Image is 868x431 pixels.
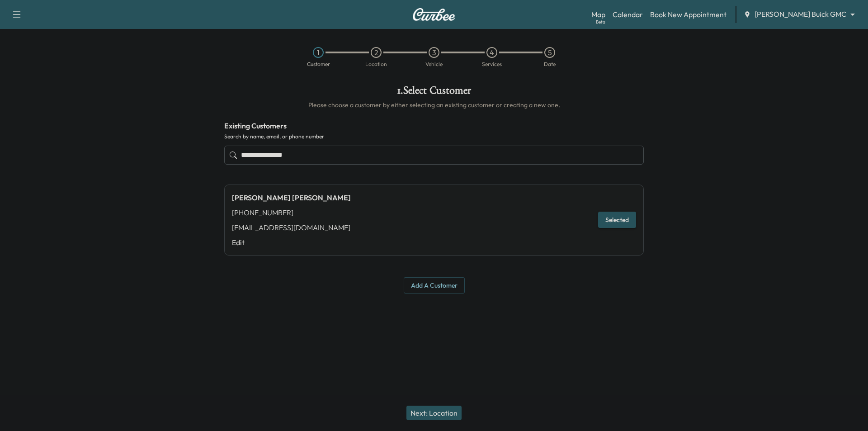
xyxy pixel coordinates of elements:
[224,120,644,131] h4: Existing Customers
[313,47,324,58] div: 1
[650,9,726,20] a: Book New Appointment
[544,62,556,67] div: Date
[544,47,555,58] div: 5
[596,19,605,25] div: Beta
[404,277,465,294] button: Add a customer
[755,9,846,19] span: [PERSON_NAME] Buick GMC
[406,406,462,420] button: Next: Location
[371,47,382,58] div: 2
[365,62,387,67] div: Location
[232,222,351,233] div: [EMAIL_ADDRESS][DOMAIN_NAME]
[232,207,351,218] div: [PHONE_NUMBER]
[482,62,502,67] div: Services
[486,47,497,58] div: 4
[224,100,644,109] h6: Please choose a customer by either selecting an existing customer or creating a new one.
[425,62,443,67] div: Vehicle
[232,237,351,248] a: Edit
[591,9,605,20] a: MapBeta
[598,212,636,228] button: Selected
[224,85,644,100] h1: 1 . Select Customer
[613,9,643,20] a: Calendar
[412,8,456,21] img: Curbee Logo
[224,133,644,140] label: Search by name, email, or phone number
[307,62,330,67] div: Customer
[232,192,351,203] div: [PERSON_NAME] [PERSON_NAME]
[429,47,439,58] div: 3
